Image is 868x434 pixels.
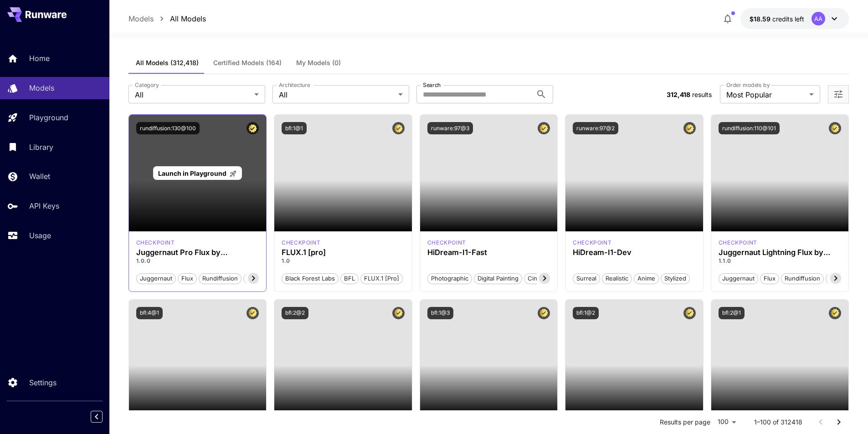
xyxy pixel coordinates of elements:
[427,122,473,134] button: runware:97@3
[247,307,259,319] button: Certified Model – Vetted for best performance and includes a commercial license.
[423,81,441,89] label: Search
[170,13,206,24] a: All Models
[282,274,338,283] span: Black Forest Labs
[341,274,358,283] span: BFL
[427,239,466,247] p: checkpoint
[213,59,282,67] span: Certified Models (164)
[282,248,405,257] h3: FLUX.1 [pro]
[573,122,618,134] button: runware:97@2
[719,257,842,265] p: 1.1.0
[719,122,780,134] button: rundiffusion:110@101
[158,169,226,177] span: Launch in Playground
[760,272,779,284] button: flux
[573,307,599,319] button: bfl:1@2
[178,272,197,284] button: flux
[136,239,175,247] p: checkpoint
[826,272,853,284] button: schnell
[136,59,199,67] span: All Models (312,418)
[602,274,632,283] span: Realistic
[29,200,59,211] p: API Keys
[29,53,50,64] p: Home
[538,307,550,319] button: Certified Model – Vetted for best performance and includes a commercial license.
[602,272,632,284] button: Realistic
[524,274,559,283] span: Cinematic
[243,272,260,284] button: pro
[428,274,472,283] span: Photographic
[750,14,804,24] div: $18.59244
[282,239,320,247] div: fluxpro
[573,248,696,257] h3: HiDream-I1-Dev
[137,274,175,283] span: juggernaut
[153,166,242,180] a: Launch in Playground
[719,274,758,283] span: juggernaut
[726,89,806,100] span: Most Popular
[136,257,259,265] p: 1.0.0
[538,122,550,134] button: Certified Model – Vetted for best performance and includes a commercial license.
[279,81,310,89] label: Architecture
[178,274,196,283] span: flux
[91,411,103,423] button: Collapse sidebar
[136,122,200,134] button: rundiffusion:130@100
[135,81,159,89] label: Category
[830,413,848,431] button: Go to next page
[829,122,841,134] button: Certified Model – Vetted for best performance and includes a commercial license.
[719,272,758,284] button: juggernaut
[136,307,163,319] button: bfl:4@1
[634,274,658,283] span: Anime
[244,274,260,283] span: pro
[573,272,600,284] button: Surreal
[524,272,559,284] button: Cinematic
[427,272,472,284] button: Photographic
[427,307,453,319] button: bfl:1@3
[829,307,841,319] button: Certified Model – Vetted for best performance and includes a commercial license.
[427,239,466,247] div: HiDream Fast
[282,272,339,284] button: Black Forest Labs
[392,307,405,319] button: Certified Model – Vetted for best performance and includes a commercial license.
[29,230,51,241] p: Usage
[750,15,772,23] span: $18.59
[667,91,690,98] span: 312,418
[296,59,341,67] span: My Models (0)
[692,91,712,98] span: results
[427,248,550,257] h3: HiDream-I1-Fast
[726,81,770,89] label: Order models by
[199,274,241,283] span: rundiffusion
[719,239,757,247] div: FLUX.1 D
[826,274,853,283] span: schnell
[98,408,109,425] div: Collapse sidebar
[128,13,154,24] p: Models
[812,12,825,26] div: AA
[29,171,50,182] p: Wallet
[247,122,259,134] button: Certified Model – Vetted for best performance and includes a commercial license.
[136,248,259,257] h3: Juggernaut Pro Flux by RunDiffusion
[781,274,823,283] span: rundiffusion
[340,272,359,284] button: BFL
[683,122,696,134] button: Certified Model – Vetted for best performance and includes a commercial license.
[573,239,611,247] div: HiDream Dev
[360,272,403,284] button: FLUX.1 [pro]
[29,112,68,123] p: Playground
[282,307,308,319] button: bfl:2@2
[719,248,842,257] h3: Juggernaut Lightning Flux by RunDiffusion
[719,307,745,319] button: bfl:2@1
[282,122,307,134] button: bfl:1@1
[772,15,804,23] span: credits left
[833,89,844,100] button: Open more filters
[128,13,206,24] nav: breadcrumb
[282,257,405,265] p: 1.0
[660,418,710,427] p: Results per page
[474,274,522,283] span: Digital Painting
[719,239,757,247] p: checkpoint
[135,89,251,100] span: All
[29,142,53,153] p: Library
[136,272,176,284] button: juggernaut
[754,418,802,427] p: 1–100 of 312418
[634,272,659,284] button: Anime
[29,82,54,93] p: Models
[781,272,824,284] button: rundiffusion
